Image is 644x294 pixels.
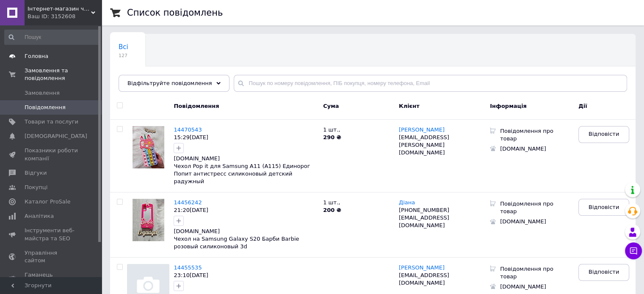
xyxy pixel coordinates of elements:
div: 23:10[DATE] [174,272,317,279]
a: [PERSON_NAME] [399,126,445,133]
input: Пошук по номеру повідомлення, ПІБ покупця, номеру телефона, Email [234,75,627,92]
span: Відповісти [589,203,619,211]
span: [EMAIL_ADDRESS][DOMAIN_NAME] [399,214,449,228]
span: Товари та послуги [25,118,78,126]
span: Гаманець компанії [25,271,78,286]
div: [DOMAIN_NAME] [174,228,317,235]
a: 14470543 [174,126,202,133]
a: Відповісти [578,199,629,216]
span: Відгуки [25,169,47,177]
span: Інструменти веб-майстра та SEO [25,227,78,242]
div: [DOMAIN_NAME] [496,217,559,227]
span: Відфільтруйте повідомлення [127,80,212,86]
span: [EMAIL_ADDRESS][PERSON_NAME][DOMAIN_NAME] [399,134,449,156]
a: Діана [399,199,415,206]
h1: Список повідомлень [127,8,223,18]
div: [DOMAIN_NAME] [496,282,559,292]
span: [EMAIL_ADDRESS][DOMAIN_NAME] [399,272,449,286]
a: [PERSON_NAME] [399,264,445,271]
span: [DEMOGRAPHIC_DATA] [25,132,87,140]
span: Інтернет-магазин чохлів та аксесуарів для смартфонів El-gadget [28,5,91,13]
span: Чехол Pop it для Samsung A11 (A115) Единорог Попит антистресс силиконовый детский радужный [174,163,310,184]
input: Пошук [4,30,100,45]
span: Аналітика [25,212,54,220]
span: 127 [119,52,128,59]
span: Показники роботи компанії [25,147,78,162]
a: Чехол Pop it для Samsung A11 (A115) Единорог Попит антистресс силиконовый детский радужный [174,163,310,185]
span: [PHONE_NUMBER] [399,207,449,213]
b: 200 ₴ [323,207,341,213]
span: Замовлення та повідомлення [25,67,102,82]
a: Відповісти [578,126,629,143]
img: Повідомлення 14470543 [133,126,164,168]
span: Відповісти [589,130,619,138]
span: Замовлення [25,89,60,97]
div: Дії [576,96,636,119]
span: Головна [25,52,48,60]
a: 14455535 [174,264,202,271]
div: [DOMAIN_NAME] [174,155,317,162]
p: 1 шт. , [323,126,390,134]
img: Повідомлення 14456242 [133,199,164,241]
span: Повідомлення [25,104,66,111]
p: 1 шт. , [323,199,390,206]
span: Покупці [25,184,47,191]
span: Управління сайтом [25,249,78,264]
div: Повідомлення про товар [496,264,559,282]
b: 290 ₴ [323,134,341,140]
a: Відповісти [578,264,629,281]
div: Повідомлення [169,96,321,119]
button: Чат з покупцем [625,242,642,259]
div: Клієнт [392,96,488,119]
a: Чехол на Samsung Galaxy S20 Барби Barbie розовый силиконовый 3d [174,236,299,250]
div: 15:29[DATE] [174,134,317,141]
div: Повідомлення про товар [496,126,559,144]
a: 14456242 [174,199,202,206]
span: Каталог ProSale [25,198,70,206]
div: 21:20[DATE] [174,206,317,214]
div: Cума [321,96,392,119]
span: Відповісти [589,268,619,276]
span: [PERSON_NAME] [399,264,445,271]
span: Чехол на Samsung Galaxy S20 Барби Barbie розовый силиконовый 3d [174,236,299,250]
div: Повідомлення про товар [496,199,559,217]
span: Всі [119,43,128,51]
div: Ваш ID: 3152608 [28,13,102,20]
div: [DOMAIN_NAME] [496,144,559,154]
div: Інформація [488,96,576,119]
